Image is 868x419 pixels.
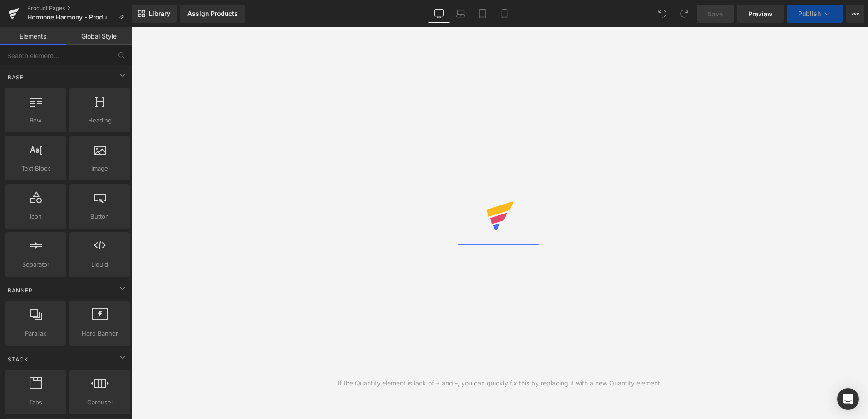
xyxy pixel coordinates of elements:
span: Library [149,10,170,18]
span: Image [72,164,127,173]
span: Carousel [72,398,127,407]
a: Tablet [472,5,493,23]
button: More [846,5,864,23]
span: Text Block [8,164,63,173]
div: If the Quantity element is lack of + and -, you can quickly fix this by replacing it with a new Q... [338,378,662,388]
span: Heading [72,116,127,125]
a: Global Style [66,27,132,45]
span: Banner [7,286,34,295]
button: Undo [653,5,671,23]
span: Stack [7,355,29,364]
div: Assign Products [187,10,238,17]
span: Preview [748,9,773,19]
span: Hormone Harmony - Product Page 2025 [27,14,114,21]
a: Preview [737,5,784,23]
a: New Library [132,5,177,23]
span: Separator [8,260,63,269]
span: Tabs [8,398,63,407]
div: Open Intercom Messenger [837,388,859,410]
button: Publish [787,5,843,23]
span: Button [72,212,127,221]
span: Row [8,116,63,125]
span: Base [7,73,25,82]
a: Laptop [450,5,472,23]
span: Publish [798,10,821,17]
button: Redo [675,5,693,23]
a: Desktop [428,5,450,23]
span: Save [708,9,723,19]
span: Icon [8,212,63,221]
span: Liquid [72,260,127,269]
span: Parallax [8,329,63,338]
span: Hero Banner [72,329,127,338]
a: Mobile [493,5,515,23]
a: Product Pages [27,5,132,12]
